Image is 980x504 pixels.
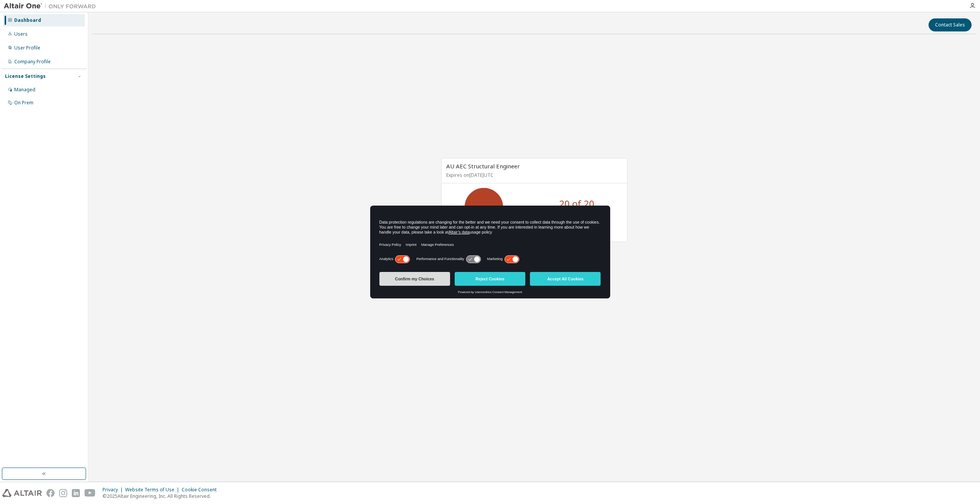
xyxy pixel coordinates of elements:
div: Privacy [103,487,125,493]
div: Users [14,31,28,37]
img: altair_logo.svg [2,489,42,497]
div: Dashboard [14,17,41,23]
img: youtube.svg [84,489,96,497]
button: Contact Sales [929,18,972,31]
div: User Profile [14,45,40,51]
div: Managed [14,87,35,93]
p: Expires on [DATE] UTC [446,172,621,178]
img: linkedin.svg [72,489,80,497]
div: Company Profile [14,59,51,65]
img: facebook.svg [46,489,55,497]
div: On Prem [14,100,33,106]
img: Altair One [4,2,100,10]
p: 20 of 20 [559,197,594,210]
img: instagram.svg [59,489,67,497]
p: © 2025 Altair Engineering, Inc. All Rights Reserved. [103,493,221,499]
div: Website Terms of Use [125,487,182,493]
span: AU AEC Structural Engineer [446,162,520,170]
div: License Settings [5,73,46,79]
div: Cookie Consent [182,487,221,493]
